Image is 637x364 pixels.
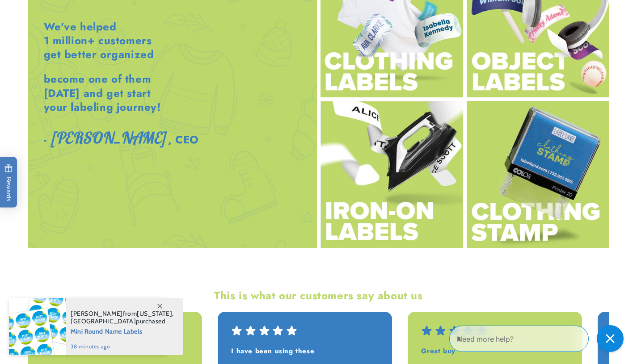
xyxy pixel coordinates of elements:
strong: Great buy [421,346,455,356]
span: [GEOGRAPHIC_DATA] [71,317,136,325]
span: 38 minutes ago [71,343,174,351]
iframe: Gorgias Floating Chat [449,322,628,355]
img: Clothing stamp options [467,101,609,248]
span: [US_STATE] [137,310,172,318]
strong: [PERSON_NAME] [51,128,165,147]
strong: This is what our customers say about us [214,288,422,303]
strong: We've helped 1 million+ customers get better organized [44,19,154,62]
strong: become one of them [DATE] and get start your labeling journey! - [44,71,161,147]
span: Rewards [4,164,13,201]
img: Iron on label options [321,101,463,248]
strong: , CEO [168,132,199,147]
span: from , purchased [71,310,174,325]
span: Mini Round Name Labels [71,325,174,336]
strong: I have been using these [231,346,314,356]
span: [PERSON_NAME] [71,310,123,318]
